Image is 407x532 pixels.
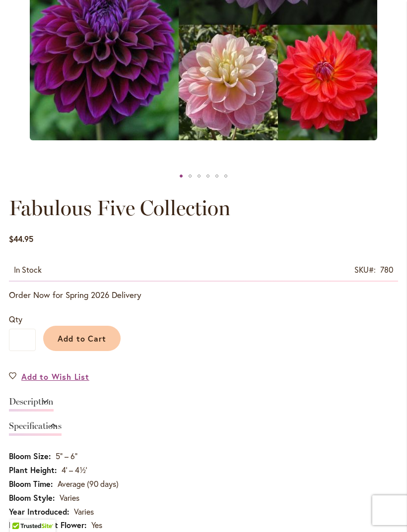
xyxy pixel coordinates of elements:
iframe: Launch Accessibility Center [7,497,35,525]
a: Description [9,397,54,412]
span: Add to Cart [58,333,107,344]
td: Varies [9,492,398,506]
p: Order Now for Spring 2026 Delivery [9,289,398,301]
div: MIKAYLA MIRANDA [221,169,230,183]
td: Average (90 days) [9,478,398,492]
td: Varies [9,506,398,520]
div: COOPER BLAINE [186,169,195,183]
span: Qty [9,314,22,324]
div: Availability [14,264,42,276]
strong: SKU [354,264,376,275]
span: $44.95 [9,234,33,244]
td: 5" – 6" [9,451,398,465]
div: Fabulous Five Collection [177,169,186,183]
span: In stock [14,264,42,275]
td: 4' – 4½' [9,465,398,478]
a: Specifications [9,421,62,436]
span: Fabulous Five Collection [9,195,231,221]
span: Add to Wish List [21,371,89,382]
div: 780 [380,264,393,276]
a: Add to Wish List [9,371,89,382]
button: Add to Cart [43,326,121,351]
div: GABBIE'S WISH [203,169,212,183]
div: DIVA [195,169,203,183]
div: GABRIELLE MARIE [212,169,221,183]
